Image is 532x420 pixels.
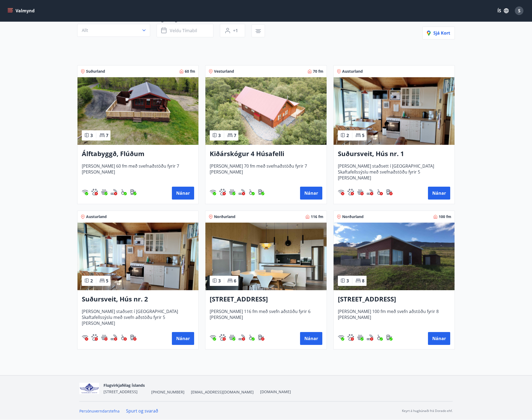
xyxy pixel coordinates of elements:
[386,334,393,341] img: nH7E6Gw2rvWFb8XaSdRp44dhkQaj4PJkOoRYItBQ.svg
[348,334,354,341] img: pxcaIm5dSOV3FS4whs1soiYWTwFQvksT25a9J10C.svg
[210,334,216,341] img: HJRyFFsYp6qjeUYhR4dAD8CaCEsnIFYZ05miwXoh.svg
[86,214,107,219] span: Austurland
[248,334,255,341] img: 8IYIKVZQyRlUC6HQIIUSdjpPGRncJsz2RzLgWvp4.svg
[130,334,136,341] div: Hleðslustöð fyrir rafbíla
[157,24,213,37] button: Veldu tímabil
[210,189,216,195] img: HJRyFFsYp6qjeUYhR4dAD8CaCEsnIFYZ05miwXoh.svg
[185,69,195,74] span: 60 fm
[151,389,184,395] span: [PHONE_NUMBER]
[77,77,198,145] img: Paella dish
[90,278,93,284] span: 2
[229,189,235,195] img: h89QDIuHlAdpqTriuIvuEWkTH976fOgBEOOeu1mi.svg
[357,334,364,341] div: Heitur pottur
[106,278,108,284] span: 5
[229,334,235,341] img: h89QDIuHlAdpqTriuIvuEWkTH976fOgBEOOeu1mi.svg
[376,334,383,341] div: Aðgengi fyrir hjólastól
[91,334,98,341] img: pxcaIm5dSOV3FS4whs1soiYWTwFQvksT25a9J10C.svg
[205,223,326,290] img: Paella dish
[427,30,450,36] span: Sjá kort
[367,189,373,195] div: Reykingar / Vape
[386,334,393,341] div: Hleðslustöð fyrir rafbíla
[233,28,238,34] span: +1
[234,278,236,284] span: 6
[334,77,455,145] img: Paella dish
[248,334,255,341] div: Aðgengi fyrir hjólastól
[219,334,226,341] div: Gæludýr
[494,6,512,16] button: ÍS
[260,389,291,394] a: [DOMAIN_NAME]
[210,308,322,326] span: [PERSON_NAME] 116 fm með svefn aðstöðu fyrir 6 [PERSON_NAME]
[79,408,120,414] a: Persónuverndarstefna
[79,383,99,394] img: jfCJGIgpp2qFOvTFfsN21Zau9QV3gluJVgNw7rvD.png
[428,332,450,345] button: Nánar
[346,132,349,138] span: 2
[239,334,245,341] div: Reykingar / Vape
[229,334,235,341] div: Heitur pottur
[258,334,264,341] img: nH7E6Gw2rvWFb8XaSdRp44dhkQaj4PJkOoRYItBQ.svg
[248,189,255,195] img: 8IYIKVZQyRlUC6HQIIUSdjpPGRncJsz2RzLgWvp4.svg
[104,383,145,388] span: Flugvirkjafélag Íslands
[82,294,194,304] h3: Suðursveit, Hús nr. 2
[219,334,226,341] img: pxcaIm5dSOV3FS4whs1soiYWTwFQvksT25a9J10C.svg
[258,189,264,195] div: Hleðslustöð fyrir rafbíla
[338,163,450,181] span: [PERSON_NAME] staðsett í [GEOGRAPHIC_DATA] Skaftafellssýslu með svefnaðstöðu fyrir 5 [PERSON_NAME]
[346,278,349,284] span: 3
[210,189,216,195] div: Þráðlaust net
[111,334,117,341] div: Reykingar / Vape
[422,27,455,39] button: Sjá kort
[300,187,322,200] button: Nánar
[229,189,235,195] div: Heitur pottur
[130,189,136,195] img: nH7E6Gw2rvWFb8XaSdRp44dhkQaj4PJkOoRYItBQ.svg
[367,334,373,341] img: QNIUl6Cv9L9rHgMXwuzGLuiJOj7RKqxk9mBFPqjq.svg
[348,334,354,341] div: Gæludýr
[357,189,364,195] img: h89QDIuHlAdpqTriuIvuEWkTH976fOgBEOOeu1mi.svg
[214,69,234,74] span: Vesturland
[130,189,136,195] div: Hleðslustöð fyrir rafbíla
[338,334,344,341] div: Þráðlaust net
[428,187,450,200] button: Nánar
[220,24,245,37] button: +1
[342,214,364,219] span: Norðurland
[362,132,364,138] span: 5
[82,334,88,341] img: HJRyFFsYp6qjeUYhR4dAD8CaCEsnIFYZ05miwXoh.svg
[82,189,88,195] img: HJRyFFsYp6qjeUYhR4dAD8CaCEsnIFYZ05miwXoh.svg
[239,189,245,195] div: Reykingar / Vape
[77,223,198,290] img: Paella dish
[348,189,354,195] div: Gæludýr
[239,189,245,195] img: QNIUl6Cv9L9rHgMXwuzGLuiJOj7RKqxk9mBFPqjq.svg
[82,163,194,181] span: [PERSON_NAME] 60 fm með svefnaðstöðu fyrir 7 [PERSON_NAME]
[239,334,245,341] img: QNIUl6Cv9L9rHgMXwuzGLuiJOj7RKqxk9mBFPqjq.svg
[170,28,197,34] span: Veldu tímabil
[338,149,450,159] h3: Suðursveit, Hús nr. 1
[338,308,450,326] span: [PERSON_NAME] 100 fm með svefn aðstöðu fyrir 8 [PERSON_NAME]
[357,189,364,195] div: Heitur pottur
[172,332,194,345] button: Nánar
[513,4,526,17] button: S
[82,149,194,159] h3: Álftabyggð, Flúðum
[258,189,264,195] img: nH7E6Gw2rvWFb8XaSdRp44dhkQaj4PJkOoRYItBQ.svg
[126,408,158,414] a: Spurt og svarað
[101,334,108,341] div: Heitur pottur
[248,189,255,195] div: Aðgengi fyrir hjólastól
[82,27,88,33] span: Allt
[338,189,344,195] img: HJRyFFsYp6qjeUYhR4dAD8CaCEsnIFYZ05miwXoh.svg
[219,189,226,195] div: Gæludýr
[120,189,127,195] img: 8IYIKVZQyRlUC6HQIIUSdjpPGRncJsz2RzLgWvp4.svg
[210,163,322,181] span: [PERSON_NAME] 70 fm með svefnaðstöðu fyrir 7 [PERSON_NAME]
[357,334,364,341] img: h89QDIuHlAdpqTriuIvuEWkTH976fOgBEOOeu1mi.svg
[386,189,393,195] img: nH7E6Gw2rvWFb8XaSdRp44dhkQaj4PJkOoRYItBQ.svg
[120,189,127,195] div: Aðgengi fyrir hjólastól
[101,189,108,195] img: h89QDIuHlAdpqTriuIvuEWkTH976fOgBEOOeu1mi.svg
[439,214,451,219] span: 100 fm
[91,189,98,195] img: pxcaIm5dSOV3FS4whs1soiYWTwFQvksT25a9J10C.svg
[210,149,322,159] h3: Kiðárskógur 4 Húsafelli
[311,214,323,219] span: 116 fm
[338,334,344,341] img: HJRyFFsYp6qjeUYhR4dAD8CaCEsnIFYZ05miwXoh.svg
[205,77,326,145] img: Paella dish
[386,189,393,195] div: Hleðslustöð fyrir rafbíla
[91,189,98,195] div: Gæludýr
[258,334,264,341] div: Hleðslustöð fyrir rafbíla
[101,189,108,195] div: Heitur pottur
[91,334,98,341] div: Gæludýr
[376,334,383,341] img: 8IYIKVZQyRlUC6HQIIUSdjpPGRncJsz2RzLgWvp4.svg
